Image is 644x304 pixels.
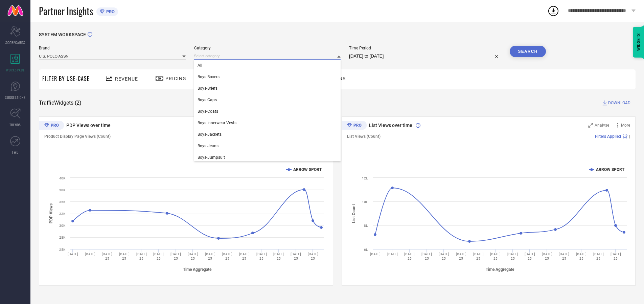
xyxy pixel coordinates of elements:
span: Pricing [165,76,186,81]
span: Boys-Briefs [198,86,217,91]
text: [DATE] 25 [188,252,198,260]
text: 30K [59,224,66,227]
tspan: List Count [351,204,356,223]
span: Partner Insights [39,4,93,18]
text: [DATE] 25 [421,252,432,260]
text: [DATE] 25 [136,252,147,260]
text: [DATE] 25 [256,252,267,260]
div: Premium [39,121,64,131]
span: Boys-Coats [198,109,218,114]
span: More [621,123,630,128]
input: Select time period [349,52,501,60]
span: PDP Views over time [66,123,111,128]
text: [DATE] 25 [102,252,112,260]
text: 12L [362,176,368,180]
text: [DATE] 25 [308,252,318,260]
text: [DATE] 25 [524,252,535,260]
div: Boys-Innerwear Vests [194,117,341,129]
text: [DATE] 25 [507,252,518,260]
text: [DATE] 25 [205,252,215,260]
text: [DATE] 25 [456,252,466,260]
text: 6L [364,248,368,252]
span: Boys-Innerwear Vests [198,121,236,125]
div: Boys-Jeans [194,140,341,152]
span: Analyse [595,123,609,128]
span: Time Period [349,46,501,50]
text: 35K [59,200,66,204]
div: All [194,60,341,71]
div: Boys-Coats [194,106,341,117]
span: Category [194,46,341,50]
span: SCORECARDS [5,40,25,45]
text: [DATE] 25 [153,252,164,260]
text: [DATE] 25 [576,252,586,260]
text: [DATE] 25 [273,252,284,260]
text: 28K [59,236,66,239]
text: [DATE] 25 [610,252,621,260]
span: Traffic Widgets ( 2 ) [39,100,82,106]
text: ARROW SPORT [596,167,625,172]
span: List Views over time [369,123,412,128]
span: SYSTEM WORKSPACE [39,32,86,37]
text: 25K [59,248,66,252]
div: Boys-Jumpsuit [194,152,341,163]
div: Premium [342,121,367,131]
text: [DATE] 25 [473,252,483,260]
span: Brand [39,46,186,50]
span: Revenue [115,76,138,82]
tspan: Time Aggregate [485,267,514,272]
span: Filters Applied [595,134,621,139]
span: WORKSPACE [6,67,25,72]
text: [DATE] 25 [542,252,552,260]
div: Boys-Briefs [194,83,341,94]
text: 33K [59,212,66,216]
text: [DATE] 25 [222,252,232,260]
text: 10L [362,200,368,204]
tspan: PDP Views [49,203,53,223]
text: 8L [364,224,368,227]
input: Select category [194,52,341,60]
span: Boys-Jackets [198,132,222,137]
text: [DATE] 25 [438,252,449,260]
text: 40K [59,176,66,180]
div: Open download list [547,5,559,17]
tspan: Time Aggregate [183,267,212,272]
svg: Zoom [588,123,593,128]
span: Product Display Page Views (Count) [44,134,111,139]
span: DOWNLOAD [608,100,630,106]
text: [DATE] [68,252,78,256]
span: | [629,134,630,139]
button: Search [510,46,546,57]
text: [DATE] [85,252,95,256]
div: Boys-Caps [194,94,341,106]
span: Boys-Jeans [198,144,218,148]
text: [DATE] 25 [239,252,250,260]
text: [DATE] 25 [559,252,569,260]
span: TRENDS [9,122,21,127]
text: ARROW SPORT [293,167,322,172]
span: PRO [105,9,115,14]
text: [DATE] 25 [593,252,603,260]
span: All [198,63,202,68]
div: Boys-Boxers [194,71,341,83]
text: [DATE] [387,252,397,256]
span: FWD [12,150,19,155]
span: Boys-Boxers [198,74,220,79]
span: Boys-Jumpsuit [198,155,225,160]
text: 38K [59,188,66,192]
span: Boys-Caps [198,97,217,102]
span: List Views (Count) [347,134,381,139]
text: [DATE] [370,252,380,256]
text: [DATE] 25 [119,252,130,260]
span: SUGGESTIONS [5,95,26,100]
text: [DATE] 25 [404,252,415,260]
text: [DATE] 25 [170,252,181,260]
text: [DATE] 25 [291,252,301,260]
text: [DATE] 25 [490,252,501,260]
div: Boys-Jackets [194,129,341,140]
span: Filter By Use-Case [42,74,90,83]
